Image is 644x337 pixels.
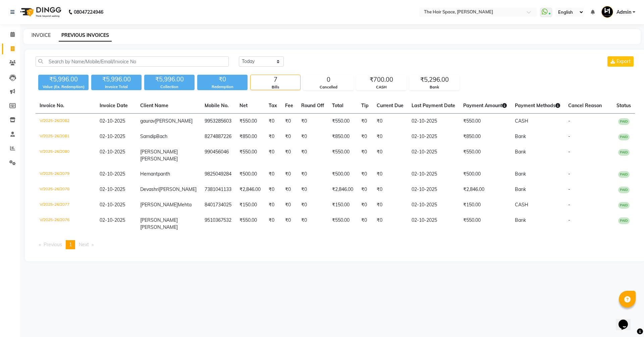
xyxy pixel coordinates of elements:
[373,197,408,213] td: ₹0
[281,144,297,166] td: ₹0
[357,75,406,84] div: ₹700.00
[328,144,357,166] td: ₹550.00
[357,129,373,144] td: ₹0
[459,144,511,166] td: ₹550.00
[40,103,64,109] span: Invoice No.
[616,58,631,64] span: Export
[158,171,170,177] span: panth
[36,114,96,129] td: V/2025-26/2082
[36,129,96,144] td: V/2025-26/2081
[328,213,357,235] td: ₹550.00
[412,103,455,109] span: Last Payment Date
[235,213,265,235] td: ₹550.00
[36,144,96,166] td: V/2025-26/2080
[515,186,526,192] span: Bank
[568,186,570,192] span: -
[616,103,631,109] span: Status
[332,103,343,109] span: Total
[515,171,526,177] span: Bank
[301,103,324,109] span: Round Off
[235,114,265,129] td: ₹550.00
[408,182,459,197] td: 02-10-2025
[265,144,281,166] td: ₹0
[328,166,357,182] td: ₹500.00
[201,144,235,166] td: 990456046
[373,114,408,129] td: ₹0
[459,197,511,213] td: ₹150.00
[373,182,408,197] td: ₹0
[297,129,328,144] td: ₹0
[568,118,570,124] span: -
[235,182,265,197] td: ₹2,846.00
[205,103,229,109] span: Mobile No.
[297,182,328,197] td: ₹0
[59,29,112,42] a: PREVIOUS INVOICES
[281,197,297,213] td: ₹0
[408,197,459,213] td: 02-10-2025
[38,84,89,90] div: Value (Ex. Redemption)
[568,133,570,139] span: -
[357,213,373,235] td: ₹0
[568,171,570,177] span: -
[373,144,408,166] td: ₹0
[373,213,408,235] td: ₹0
[618,187,630,193] span: PAID
[201,197,235,213] td: 8401734025
[618,217,630,224] span: PAID
[618,202,630,209] span: PAID
[408,166,459,182] td: 02-10-2025
[265,114,281,129] td: ₹0
[251,84,300,90] div: Bills
[140,217,178,223] span: [PERSON_NAME]
[235,166,265,182] td: ₹500.00
[459,182,511,197] td: ₹2,846.00
[459,213,511,235] td: ₹550.00
[201,182,235,197] td: 7381041133
[32,32,51,38] a: INVOICE
[281,182,297,197] td: ₹0
[281,213,297,235] td: ₹0
[140,133,156,139] span: Samdip
[618,149,630,156] span: PAID
[36,213,96,235] td: V/2025-26/2076
[251,75,300,84] div: 7
[100,202,125,208] span: 02-10-2025
[140,149,178,155] span: [PERSON_NAME]
[373,166,408,182] td: ₹0
[328,114,357,129] td: ₹550.00
[265,197,281,213] td: ₹0
[328,197,357,213] td: ₹150.00
[357,197,373,213] td: ₹0
[281,166,297,182] td: ₹0
[297,114,328,129] td: ₹0
[265,129,281,144] td: ₹0
[357,182,373,197] td: ₹0
[178,202,192,208] span: Mehta
[36,240,635,249] nav: Pagination
[328,182,357,197] td: ₹2,846.00
[459,114,511,129] td: ₹550.00
[269,103,277,109] span: Tax
[201,129,235,144] td: 8274887226
[100,103,128,109] span: Invoice Date
[17,3,63,21] img: logo
[91,75,142,84] div: ₹5,996.00
[100,217,125,223] span: 02-10-2025
[515,133,526,139] span: Bank
[140,171,158,177] span: Hemant
[197,84,248,90] div: Redemption
[140,186,159,192] span: Devashri
[69,242,72,248] span: 1
[408,129,459,144] td: 02-10-2025
[618,118,630,125] span: PAID
[239,103,248,109] span: Net
[408,213,459,235] td: 02-10-2025
[297,166,328,182] td: ₹0
[100,186,125,192] span: 02-10-2025
[607,56,634,67] button: Export
[568,202,570,208] span: -
[100,133,125,139] span: 02-10-2025
[463,103,507,109] span: Payment Amount
[616,310,637,330] iframe: chat widget
[38,75,89,84] div: ₹5,996.00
